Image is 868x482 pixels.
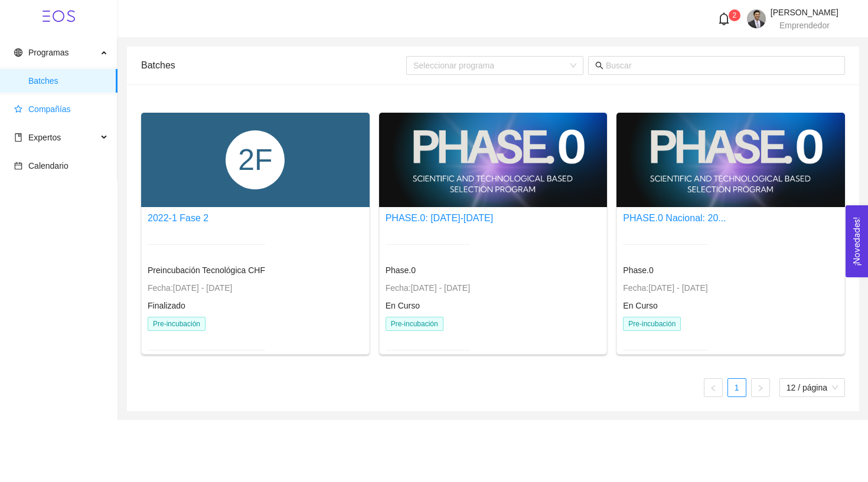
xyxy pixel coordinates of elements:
[727,378,746,397] li: 1
[14,105,22,113] span: star
[14,48,22,57] span: global
[595,61,603,70] span: search
[623,283,707,293] span: Fecha: [DATE] - [DATE]
[14,162,22,170] span: calendar
[386,265,416,275] span: Phase.0
[606,59,838,72] input: Buscar
[623,213,726,223] a: PHASE.0 Nacional: 20...
[771,8,838,17] span: [PERSON_NAME]
[779,21,830,30] span: Emprendedor
[14,133,22,142] span: book
[148,265,265,275] span: Preincubación Tecnológica CHF
[148,213,208,223] a: 2022-1 Fase 2
[28,48,68,57] span: Programas
[728,379,746,396] a: 1
[729,9,740,21] sup: 2
[148,283,232,293] span: Fecha: [DATE] - [DATE]
[28,133,61,142] span: Expertos
[787,379,838,396] span: 12 / página
[846,205,868,277] button: Open Feedback Widget
[28,104,71,114] span: Compañías
[779,378,845,397] div: tamaño de página
[386,317,443,331] span: Pre-incubación
[28,69,108,93] span: Batches
[704,378,723,397] button: left
[623,317,681,331] span: Pre-incubación
[28,161,68,170] span: Calendario
[226,130,285,189] div: 2F
[747,9,766,28] img: 1742662809930-Copia%20de%20Yo%20mero.jpg
[717,12,730,25] span: bell
[623,301,657,310] span: En Curso
[757,385,764,392] span: right
[733,11,737,19] span: 2
[623,265,653,275] span: Phase.0
[141,48,406,82] div: Batches
[386,283,470,293] span: Fecha: [DATE] - [DATE]
[148,301,185,310] span: Finalizado
[386,213,494,223] a: PHASE.0: [DATE]-[DATE]
[710,385,717,392] span: left
[751,378,770,397] li: Página siguiente
[751,378,770,397] button: right
[704,378,723,397] li: Página anterior
[148,317,205,331] span: Pre-incubación
[386,301,420,310] span: En Curso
